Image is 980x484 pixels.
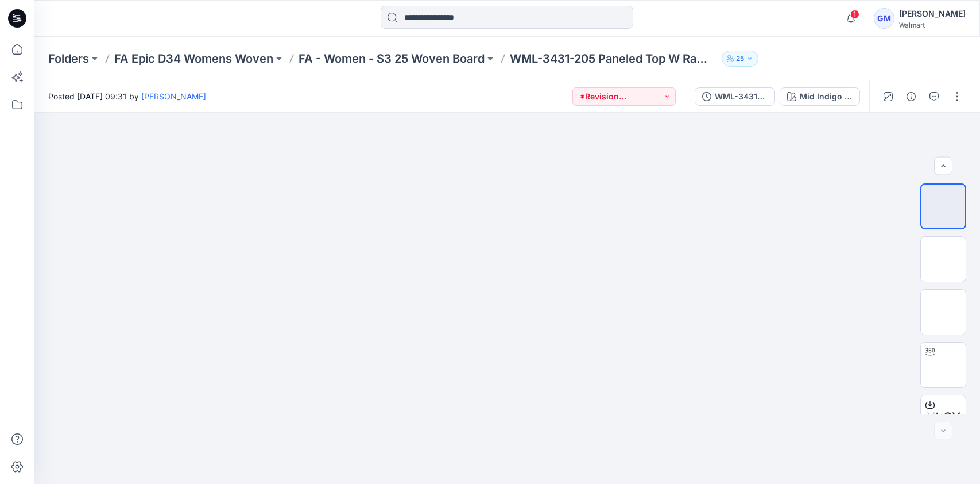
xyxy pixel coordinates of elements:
p: 25 [736,52,744,65]
span: Posted [DATE] 09:31 by [48,90,206,102]
a: FA Epic D34 Womens Woven [114,51,273,67]
div: Walmart [899,21,966,29]
div: WML-3431-205 Paneled Top W Raw Hem_Full Colorway [715,90,768,103]
button: 25 [722,51,758,67]
button: Details [902,87,920,106]
a: FA - Women - S3 25 Woven Board [299,51,485,67]
a: [PERSON_NAME] [141,91,206,101]
span: 1 [850,10,859,19]
p: WML-3431-205 Paneled Top W Raw Hem [510,51,717,67]
div: GM [874,8,894,29]
div: Mid Indigo Wash [800,90,853,103]
a: Folders [48,51,89,67]
button: WML-3431-205 Paneled Top W Raw Hem_Full Colorway [695,87,775,106]
span: XLSX [927,408,960,428]
div: [PERSON_NAME] [899,7,966,21]
button: Mid Indigo Wash [780,87,860,106]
